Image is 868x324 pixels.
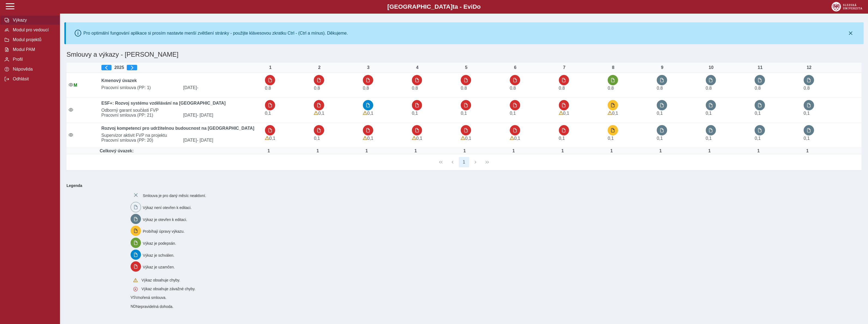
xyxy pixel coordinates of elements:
[804,111,810,116] span: Úvazek : 0,8 h / den. 4 h / týden.
[263,149,274,153] div: Úvazek : 8 h / den. 40 h / týden.
[11,57,55,62] span: Profil
[265,136,269,140] span: Výkaz obsahuje upozornění.
[559,111,563,115] span: Výkaz obsahuje upozornění.
[197,85,198,90] span: -
[559,65,570,70] div: 7
[131,295,136,299] span: Smlouva vnořená do kmene
[143,253,174,257] span: Výkaz je schválen.
[141,278,180,282] span: Výkaz obsahuje chyby.
[412,136,416,140] span: Výkaz obsahuje upozornění.
[755,111,761,116] span: Úvazek : 0,8 h / den. 4 h / týden.
[510,136,514,140] span: Výkaz obsahuje upozornění.
[557,149,568,153] div: Úvazek : 8 h / den. 40 h / týden.
[704,149,715,153] div: Úvazek : 8 h / den. 40 h / týden.
[99,133,263,138] span: ​Supervizor aktivit FVP na projektu
[11,28,55,32] span: Modul pro vedoucí
[143,217,187,222] span: Výkaz je otevřen k editaci.
[510,111,516,116] span: Úvazek : 0,8 h / den. 4 h / týden.
[657,136,663,141] span: Úvazek : 0,8 h / den. 4 h / týden.
[312,149,323,153] div: Úvazek : 8 h / den. 40 h / týden.
[363,86,369,90] span: Úvazek : 6,4 h / den. 32 h / týden.
[367,111,373,116] span: Úvazek : 0,8 h / den. 4 h / týden.
[606,149,617,153] div: Úvazek : 8 h / den. 40 h / týden.
[461,86,467,90] span: Úvazek : 6,4 h / den. 32 h / týden.
[802,149,813,153] div: Úvazek : 8 h / den. 40 h / týden.
[416,136,422,141] span: Úvazek : 0,8 h / den. 4 h / týden.
[508,149,519,153] div: Úvazek : 8 h / den. 40 h / týden.
[363,65,374,70] div: 3
[361,149,372,153] div: Úvazek : 8 h / den. 40 h / týden.
[11,77,55,81] span: Odhlásit
[706,136,712,141] span: Úvazek : 0,8 h / den. 4 h / týden.
[608,86,614,90] span: Úvazek : 6,4 h / den. 32 h / týden.
[461,65,472,70] div: 5
[510,86,516,90] span: Úvazek : 6,4 h / den. 32 h / týden.
[755,86,761,90] span: Úvazek : 6,4 h / den. 32 h / týden.
[64,181,859,190] b: Legenda
[265,111,271,116] span: Úvazek : 0,8 h / den. 4 h / týden.
[831,2,862,11] img: logo_web_su.png
[363,111,367,115] span: Výkaz obsahuje upozornění.
[412,86,418,90] span: Úvazek : 6,4 h / den. 32 h / týden.
[99,85,181,90] span: Pracovní smlouva (PP: 1)
[453,3,454,10] span: t
[412,111,418,116] span: Úvazek : 0,8 h / den. 4 h / týden.
[101,78,137,83] b: Kmenový úvazek
[64,49,730,60] h1: Smlouvy a výkazy - [PERSON_NAME]
[472,3,477,10] span: D
[197,138,213,143] span: - [DATE]
[265,65,276,70] div: 1
[367,136,373,141] span: Úvazek : 0,8 h / den. 4 h / týden.
[608,111,612,115] span: Výkaz obsahuje upozornění.
[563,111,569,116] span: Úvazek : 0,8 h / den. 4 h / týden.
[136,295,167,300] span: Vnořená smlouva.
[412,65,423,70] div: 4
[99,138,181,143] span: Pracovní smlouva (PP: 20)
[69,133,73,137] i: Smlouva je aktivní
[131,304,136,308] span: Smlouva vnořená do kmene
[753,149,764,153] div: Úvazek : 8 h / den. 40 h / týden.
[477,3,481,10] span: o
[101,101,226,105] b: ESF+: Rozvoj systému vzdělávání na [GEOGRAPHIC_DATA]
[612,111,618,116] span: Úvazek : 0,8 h / den. 4 h / týden.
[465,136,471,141] span: Úvazek : 0,8 h / den. 4 h / týden.
[83,31,348,36] div: Pro optimální fungování aplikace si prosím nastavte menší zvětšení stránky - použijte klávesovou ...
[461,136,465,140] span: Výkaz obsahuje upozornění.
[99,113,181,118] span: Pracovní smlouva (PP: 21)
[143,205,192,210] span: Výkaz není otevřen k editaci.
[265,86,271,90] span: Úvazek : 6,4 h / den. 32 h / týden.
[143,229,185,234] span: Probíhají úpravy výkazu.
[11,37,55,42] span: Modul projektů
[99,108,263,113] span: Odborný garant součásti FVP
[11,47,55,52] span: Modul PAM
[181,113,263,118] span: [DATE]
[314,136,320,141] span: Úvazek : 0,8 h / den. 4 h / týden.
[143,193,206,198] span: Smlouva je pro daný měsíc neaktivní.
[706,111,712,116] span: Úvazek : 0,8 h / den. 4 h / týden.
[181,138,263,143] span: [DATE]
[459,157,469,167] button: 1
[141,287,195,291] span: Výkaz obsahuje závažné chyby.
[101,126,254,131] b: Rozvoj kompetencí pro udržitelnou budoucnost na [GEOGRAPHIC_DATA]
[314,86,320,90] span: Úvazek : 6,4 h / den. 32 h / týden.
[314,111,318,115] span: Výkaz obsahuje upozornění.
[804,86,810,90] span: Úvazek : 6,4 h / den. 32 h / týden.
[314,65,325,70] div: 2
[755,65,765,70] div: 11
[461,111,467,116] span: Úvazek : 0,8 h / den. 4 h / týden.
[657,111,663,116] span: Úvazek : 0,8 h / den. 4 h / týden.
[11,18,55,23] span: Výkazy
[706,86,712,90] span: Úvazek : 6,4 h / den. 32 h / týden.
[16,3,852,10] b: [GEOGRAPHIC_DATA] a - Evi
[608,65,619,70] div: 8
[459,149,470,153] div: Úvazek : 8 h / den. 40 h / týden.
[11,67,55,72] span: Nápověda
[363,136,367,140] span: Výkaz obsahuje upozornění.
[655,149,666,153] div: Úvazek : 8 h / den. 40 h / týden.
[706,65,717,70] div: 10
[318,111,324,116] span: Úvazek : 0,8 h / den. 4 h / týden.
[74,83,77,87] span: Údaje souhlasí s údaji v Magionu
[101,65,261,70] div: 2025
[99,148,263,154] td: Celkový úvazek:
[559,136,565,141] span: Úvazek : 0,8 h / den. 4 h / týden.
